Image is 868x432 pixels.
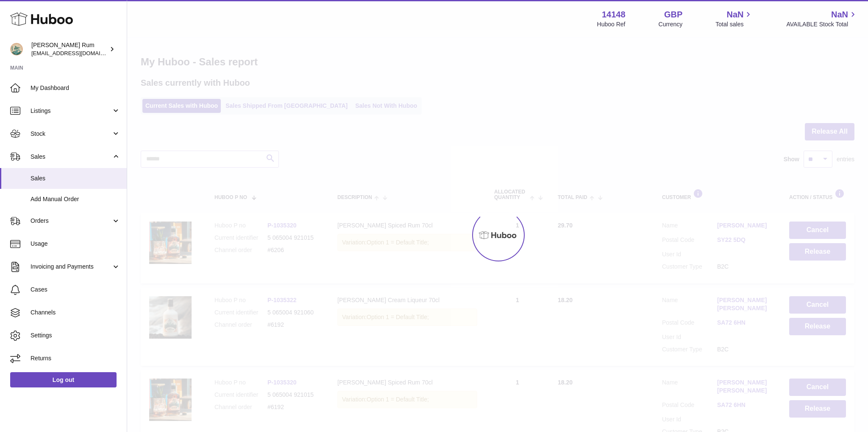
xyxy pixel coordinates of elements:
[831,9,848,20] span: NaN
[786,20,858,28] span: AVAILABLE Stock Total
[31,354,120,362] span: Returns
[726,9,743,20] span: NaN
[715,20,753,28] span: Total sales
[31,174,120,182] span: Sales
[31,263,111,271] span: Invoicing and Payments
[31,286,120,294] span: Cases
[31,331,120,339] span: Settings
[31,50,125,56] span: [EMAIL_ADDRESS][DOMAIN_NAME]
[715,9,753,28] a: NaN Total sales
[31,130,111,138] span: Stock
[602,9,626,20] strong: 14148
[31,217,111,225] span: Orders
[31,107,111,115] span: Listings
[597,20,626,28] div: Huboo Ref
[31,195,120,203] span: Add Manual Order
[10,372,117,387] a: Log out
[31,240,120,248] span: Usage
[31,309,120,317] span: Channels
[659,20,683,28] div: Currency
[31,84,120,92] span: My Dashboard
[664,9,682,20] strong: GBP
[786,9,858,28] a: NaN AVAILABLE Stock Total
[31,41,108,57] div: [PERSON_NAME] Rum
[31,153,111,161] span: Sales
[10,43,23,56] img: mail@bartirum.wales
